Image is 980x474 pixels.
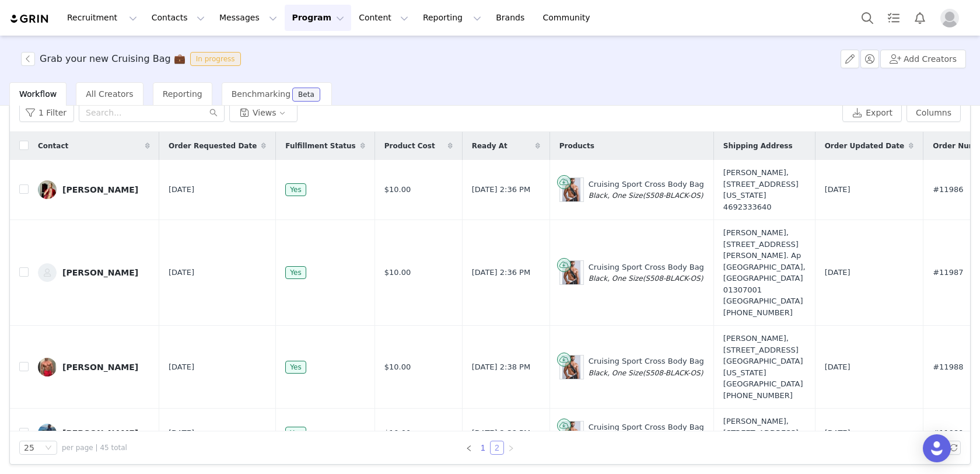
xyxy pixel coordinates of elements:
li: Next Page [504,441,518,455]
span: Contact [38,141,68,151]
a: [PERSON_NAME] [38,424,150,442]
div: Cruising Sport Cross Body Bag [589,262,704,284]
button: Search [855,5,880,31]
button: Views [229,103,297,122]
div: [PERSON_NAME], [STREET_ADDRESS] [GEOGRAPHIC_DATA][US_STATE] [GEOGRAPHIC_DATA] [723,333,806,401]
span: (S508-BLACK-OS) [643,369,703,377]
span: Shipping Address [723,141,793,151]
div: Cruising Sport Cross Body Bag [589,421,704,444]
button: Reporting [416,5,488,31]
span: $10.00 [384,267,411,278]
div: Beta [298,91,314,98]
button: Contacts [145,5,212,31]
span: [DATE] 2:38 PM [472,427,530,439]
li: Previous Page [462,441,476,455]
img: placeholder-profile.jpg [940,9,959,27]
a: Tasks [881,5,907,31]
span: Workflow [19,89,57,99]
div: Open Intercom Messenger [923,434,951,462]
span: [DATE] [169,184,194,196]
img: Product Image [562,178,580,201]
i: icon: down [45,444,52,452]
button: Recruitment [60,5,144,31]
div: Cruising Sport Cross Body Bag [589,179,704,201]
button: 1 Filter [19,103,74,122]
div: [PHONE_NUMBER] [723,390,806,402]
h3: Grab your new Cruising Bag 💼 [40,52,185,66]
button: Program [285,5,351,31]
div: Cruising Sport Cross Body Bag [589,355,704,378]
img: acd1700c-3d5d-4e71-b258-baec6f38a281.jpg [38,358,57,377]
img: Product Image [562,261,580,284]
div: [PERSON_NAME] [62,428,138,438]
li: 1 [476,441,490,455]
div: [PERSON_NAME] [62,268,138,277]
a: 1 [477,441,489,454]
span: [object Object] [21,52,246,66]
a: [PERSON_NAME] [38,263,150,282]
span: $10.00 [384,361,411,373]
img: de608eba-9d5e-416c-b505-f5aef1541123.jpg [38,424,57,442]
span: [DATE] 2:38 PM [472,361,530,373]
div: [PERSON_NAME] [62,363,138,372]
span: Benchmarking [232,89,290,99]
span: Product Cost [384,141,435,151]
span: [DATE] [169,267,194,278]
span: Ready At [472,141,508,151]
div: 25 [24,441,34,454]
div: [PERSON_NAME], [STREET_ADDRESS][US_STATE] [723,167,806,212]
img: Product Image [562,355,580,379]
span: Order Updated Date [825,141,905,151]
img: 030ba6e0-17a4-4d7a-bb2c-1e74c55c4222.jpg [38,180,57,199]
a: [PERSON_NAME] [38,358,150,377]
span: Black, One Size [589,274,643,283]
span: All Creators [86,89,133,99]
span: Products [559,141,594,151]
button: Messages [212,5,284,31]
span: Fulfillment Status [285,141,355,151]
button: Columns [907,103,961,122]
span: Yes [285,266,306,279]
img: grin logo [9,13,50,25]
span: [DATE] 2:36 PM [472,184,530,196]
span: [DATE] [169,427,194,439]
a: Community [536,5,603,31]
span: Yes [285,183,306,196]
img: Product Image [562,421,580,445]
button: Profile [933,9,971,27]
span: In progress [190,52,241,66]
button: Add Creators [880,50,966,68]
span: per page | 45 total [62,442,127,453]
button: Content [352,5,415,31]
i: icon: left [466,445,473,452]
a: [PERSON_NAME] [38,180,150,199]
li: 2 [490,441,504,455]
span: [DATE] [169,361,194,373]
span: $10.00 [384,184,411,196]
span: Black, One Size [589,369,643,377]
div: [PERSON_NAME] [62,185,138,194]
span: Reporting [163,89,202,99]
a: Brands [489,5,535,31]
input: Search... [79,103,225,122]
span: Order Requested Date [169,141,257,151]
div: [PERSON_NAME], [STREET_ADDRESS] [723,416,806,450]
span: (S508-BLACK-OS) [643,191,703,200]
div: [PHONE_NUMBER] [723,307,806,319]
div: [PERSON_NAME], [STREET_ADDRESS][PERSON_NAME]. Ap [GEOGRAPHIC_DATA], [GEOGRAPHIC_DATA] 01307001 [G... [723,227,806,318]
span: [DATE] 2:36 PM [472,267,530,278]
span: $10.00 [384,427,411,439]
span: Yes [285,427,306,440]
button: Notifications [907,5,933,31]
span: (S508-BLACK-OS) [643,274,703,283]
span: Yes [285,361,306,374]
button: Export [842,103,902,122]
span: Black, One Size [589,191,643,200]
div: 4692333640 [723,201,806,213]
img: 372b52b3-145b-4338-b3c9-5b938dcd5450--s.jpg [38,263,57,282]
i: icon: right [508,445,514,452]
i: icon: search [209,109,218,117]
a: 2 [491,441,503,454]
